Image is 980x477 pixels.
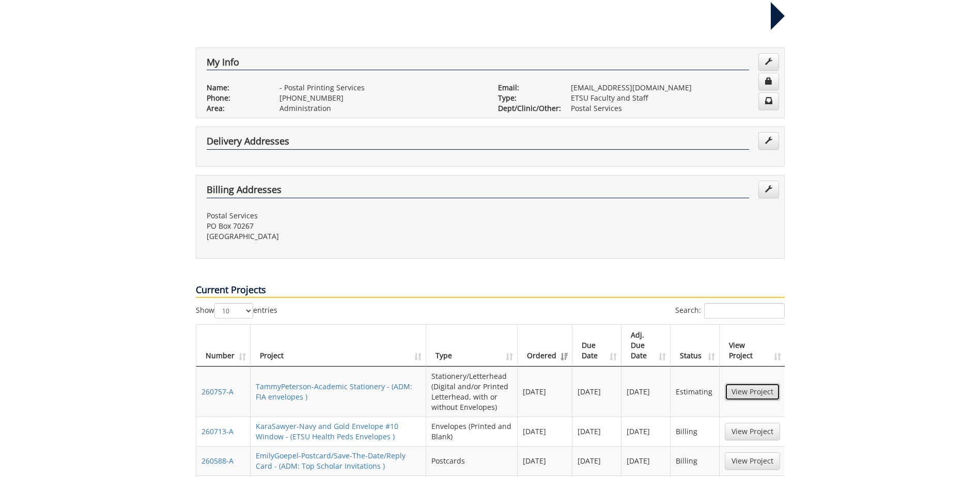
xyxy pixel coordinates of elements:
input: Search: [704,303,785,319]
p: Phone: [207,93,264,103]
th: Project: activate to sort column ascending [251,325,426,367]
th: View Project: activate to sort column ascending [720,325,785,367]
p: ETSU Faculty and Staff [571,93,774,103]
a: EmilyGoepel-Postcard/Save-The-Date/Reply Card - (ADM: Top Scholar Invitations ) [256,451,406,471]
a: 260588-A [201,456,234,466]
td: Billing [671,446,719,475]
td: [DATE] [572,417,621,446]
p: Name: [207,83,264,93]
td: [DATE] [621,446,671,475]
p: Email: [498,83,555,93]
a: View Project [725,383,780,401]
a: Edit Addresses [758,181,779,198]
p: [GEOGRAPHIC_DATA] [207,231,483,242]
td: [DATE] [621,367,671,417]
td: Envelopes (Printed and Blank) [426,417,518,446]
td: Billing [671,417,719,446]
a: View Project [725,423,780,440]
p: Postal Services [571,103,774,114]
p: Administration [279,103,483,114]
p: [PHONE_NUMBER] [279,93,483,103]
a: TammyPeterson-Academic Stationery - (ADM: FIA envelopes ) [256,381,412,402]
p: Area: [207,103,264,114]
th: Due Date: activate to sort column ascending [572,325,621,367]
p: Postal Services [207,211,483,221]
th: Adj. Due Date: activate to sort column ascending [621,325,671,367]
a: View Project [725,452,780,470]
a: 260757-A [201,387,234,396]
td: [DATE] [518,446,572,475]
th: Number: activate to sort column ascending [196,325,251,367]
h4: Delivery Addresses [207,136,749,150]
label: Show entries [196,303,277,319]
p: - Postal Printing Services [279,83,483,93]
td: [DATE] [621,417,671,446]
td: Postcards [426,446,518,475]
td: [DATE] [572,367,621,417]
td: [DATE] [572,446,621,475]
p: Current Projects [196,283,785,298]
th: Ordered: activate to sort column ascending [518,325,572,367]
a: 260713-A [201,426,234,436]
a: Change Communication Preferences [758,92,779,110]
td: [DATE] [518,367,572,417]
select: Showentries [214,303,253,319]
p: PO Box 70267 [207,221,483,231]
td: Estimating [671,367,719,417]
p: [EMAIL_ADDRESS][DOMAIN_NAME] [571,83,774,93]
p: Type: [498,93,555,103]
a: KaraSawyer-Navy and Gold Envelope #10 Window - (ETSU Health Peds Envelopes ) [256,421,398,441]
th: Type: activate to sort column ascending [426,325,518,367]
th: Status: activate to sort column ascending [671,325,719,367]
a: Change Password [758,73,779,90]
a: Edit Addresses [758,132,779,150]
a: Edit Info [758,53,779,71]
td: Stationery/Letterhead (Digital and/or Printed Letterhead, with or without Envelopes) [426,367,518,417]
td: [DATE] [518,417,572,446]
label: Search: [675,303,785,319]
p: Dept/Clinic/Other: [498,103,555,114]
h4: My Info [207,57,749,71]
h4: Billing Addresses [207,185,749,198]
